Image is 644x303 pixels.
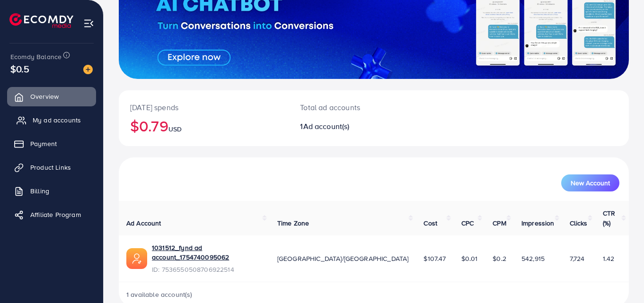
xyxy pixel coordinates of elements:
h2: $0.79 [130,117,277,135]
span: $0.2 [493,254,506,263]
span: Ad account(s) [303,121,350,131]
iframe: Chat [604,260,637,296]
p: [DATE] spends [130,102,277,113]
span: CTR (%) [603,208,615,227]
img: logo [9,13,73,28]
span: 1.42 [603,254,615,263]
a: Payment [7,134,96,153]
span: Billing [30,186,49,196]
span: $0.5 [10,62,30,76]
a: 1031512_fynd ad account_1754740095062 [152,243,262,262]
a: Affiliate Program [7,205,96,224]
img: ic-ads-acc.e4c84228.svg [126,248,147,269]
span: Cost [423,218,437,228]
span: My ad accounts [33,115,81,125]
span: 542,915 [521,254,545,263]
span: CPC [461,218,474,228]
span: 1 available account(s) [126,290,193,299]
span: New Account [571,180,610,186]
h2: 1 [300,122,405,131]
img: menu [83,18,94,29]
span: Ecomdy Balance [10,52,62,61]
span: $107.47 [423,254,446,263]
span: ID: 7536550508706922514 [152,265,262,274]
span: Time Zone [277,218,309,228]
span: 7,724 [570,254,585,263]
span: Clicks [570,218,588,228]
p: Total ad accounts [300,102,405,113]
img: image [83,65,93,74]
span: Ad Account [126,218,161,228]
span: Product Links [30,163,71,172]
a: My ad accounts [7,111,96,130]
span: Affiliate Program [30,210,81,219]
span: CPM [493,218,506,228]
a: Product Links [7,158,96,177]
button: New Account [561,174,619,191]
a: Overview [7,87,96,106]
span: Payment [30,139,57,148]
a: Billing [7,182,96,200]
span: Overview [30,92,59,101]
span: [GEOGRAPHIC_DATA]/[GEOGRAPHIC_DATA] [277,254,409,263]
span: Impression [521,218,555,228]
span: $0.01 [461,254,478,263]
span: USD [168,124,182,134]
